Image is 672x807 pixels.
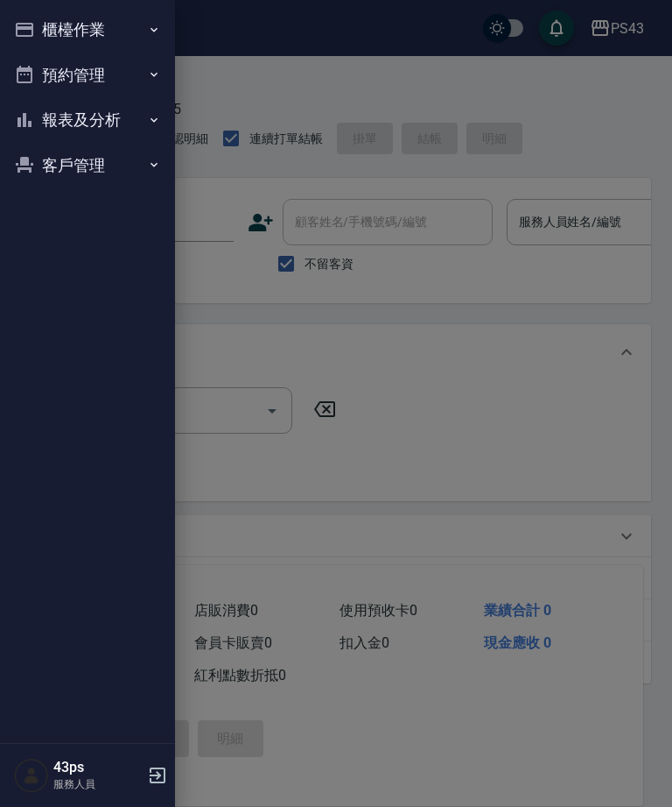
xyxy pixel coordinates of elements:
[53,759,143,776] h5: 43ps
[7,97,168,143] button: 報表及分析
[7,53,168,98] button: 預約管理
[14,758,49,793] img: Person
[7,143,168,188] button: 客戶管理
[53,776,143,792] p: 服務人員
[7,7,168,53] button: 櫃檯作業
